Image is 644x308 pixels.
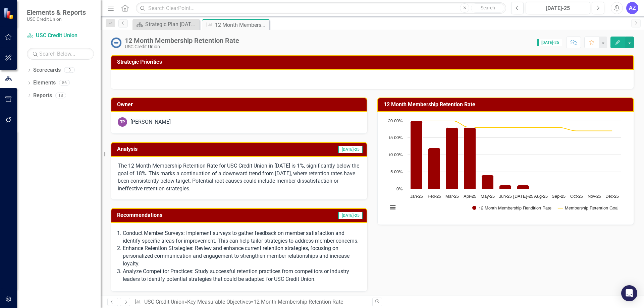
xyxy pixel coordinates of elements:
text: Jun-25 [499,194,512,199]
button: [DATE]-25 [526,2,590,14]
h3: Analysis [117,146,227,152]
a: USC Credit Union [144,299,184,305]
h3: Owner [117,102,363,108]
span: [DATE]-25 [338,146,363,153]
text: 5.00% [390,170,402,174]
div: 12 Month Membership Retention Rate [125,37,239,44]
button: Search [471,3,504,13]
span: Elements & Reports [27,8,86,16]
text: Jan-25 [410,194,423,199]
img: No Information [111,37,121,48]
path: Jan-25, 20. 12 Month Membership Rendition Rate. [411,121,423,189]
div: » » [135,298,367,306]
div: 12 Month Membership Retention Rate [254,299,343,305]
input: Search Below... [27,48,94,60]
text: Apr-25 [464,194,476,199]
path: Jun-25, 1. 12 Month Membership Rendition Rate. [499,185,512,189]
div: 56 [59,80,70,86]
a: USC Credit Union [27,32,94,40]
button: Show Membership Retention Goal [558,205,619,210]
h3: 12 Month Membership Retention Rate [384,102,630,108]
a: Strategic Plan [DATE] - [DATE] [134,20,198,28]
text: 20.00% [388,119,402,123]
a: Reports [33,92,52,100]
text: Oct-25 [570,194,583,199]
p: Conduct Member Surveys: Implement surveys to gather feedback on member satisfaction and identify ... [123,230,360,245]
a: Elements [33,79,56,87]
svg: Interactive chart [384,117,624,218]
div: 3 [64,67,75,73]
text: 0% [396,187,402,191]
text: [DATE]-25 [513,194,533,199]
text: Dec-25 [605,194,619,199]
div: TP [118,117,127,127]
div: Strategic Plan [DATE] - [DATE] [145,20,198,28]
g: 12 Month Membership Rendition Rate, series 1 of 2. Bar series with 12 bars. [411,121,612,189]
a: Scorecards [33,66,61,74]
h3: Strategic Priorities [117,59,630,65]
text: 10.00% [388,153,402,157]
text: Feb-25 [428,194,441,199]
div: Chart. Highcharts interactive chart. [384,117,627,218]
div: 13 [55,93,66,98]
input: Search ClearPoint... [136,2,506,14]
text: 15.00% [388,136,402,140]
img: ClearPoint Strategy [3,7,15,19]
path: Feb-25, 12. 12 Month Membership Rendition Rate. [428,148,440,189]
path: Apr-25, 18. 12 Month Membership Rendition Rate. [464,128,476,189]
h3: Recommendations [117,212,275,218]
p: The 12 Month Membership Retention Rate for USC Credit Union in [DATE] is 1%, significantly below ... [118,162,360,193]
span: Search [481,5,495,10]
small: USC Credit Union [27,16,86,22]
span: [DATE]-25 [338,212,363,219]
div: [PERSON_NAME] [130,118,171,126]
text: Aug-25 [534,194,548,199]
div: [DATE]-25 [528,4,588,12]
path: Jul-25, 1. 12 Month Membership Rendition Rate. [517,185,529,189]
div: Open Intercom Messenger [621,285,637,301]
a: Key Measurable Objectives [187,299,251,305]
span: [DATE]-25 [537,39,562,46]
path: May-25, 4. 12 Month Membership Rendition Rate. [482,175,494,189]
button: AZ [626,2,638,14]
text: Sep-25 [552,194,566,199]
text: May-25 [481,194,495,199]
button: Show 12 Month Membership Rendition Rate [472,205,551,210]
div: 12 Month Membership Retention Rate [215,21,268,29]
p: Analyze Competitor Practices: Study successful retention practices from competitors or industry l... [123,268,360,283]
div: USC Credit Union [125,44,239,49]
text: Nov-25 [588,194,601,199]
path: Mar-25, 18. 12 Month Membership Rendition Rate. [446,128,458,189]
text: Mar-25 [445,194,459,199]
button: View chart menu, Chart [388,203,397,212]
p: Enhance Retention Strategies: Review and enhance current retention strategies, focusing on person... [123,245,360,268]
